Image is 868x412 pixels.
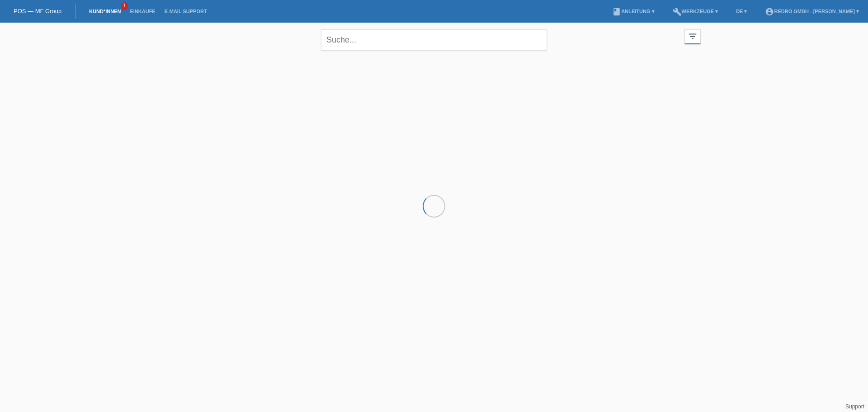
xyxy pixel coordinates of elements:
i: build [673,7,682,16]
a: Support [845,403,864,410]
span: 1 [121,2,128,10]
a: DE ▾ [731,9,751,14]
i: filter_list [688,31,698,41]
a: Einkäufe [125,9,160,14]
i: account_circle [765,7,774,16]
a: account_circleRedro GmbH - [PERSON_NAME] ▾ [760,9,863,14]
a: buildWerkzeuge ▾ [668,9,723,14]
a: bookAnleitung ▾ [608,9,659,14]
input: Suche... [321,29,547,51]
i: book [612,7,621,16]
a: E-Mail Support [160,9,212,14]
a: Kund*innen [85,9,125,14]
a: POS — MF Group [14,8,61,14]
